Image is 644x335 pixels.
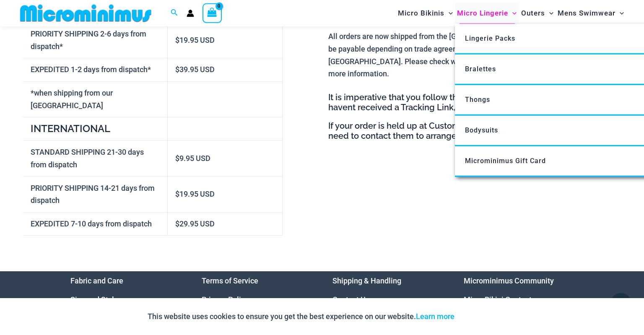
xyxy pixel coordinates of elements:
p: This website uses cookies to ensure you get the best experience on our website. [148,310,454,323]
a: Contact Us [332,295,369,304]
nav: Menu [70,271,181,328]
td: PRIORITY SHIPPING 14-21 days from dispatch [23,177,168,213]
span: Microminimus Gift Card [465,157,546,165]
span: Micro Lingerie [457,3,508,24]
span: Lingerie Packs [465,34,515,42]
img: MM SHOP LOGO FLAT [17,4,155,23]
td: $29.95 USD [168,213,283,236]
span: Menu Toggle [444,3,453,24]
span: Bodysuits [465,126,498,134]
nav: Menu [332,271,443,328]
a: Micro Bikini Contest [464,295,532,304]
a: Micro LingerieMenu ToggleMenu Toggle [455,3,519,24]
td: PRIORITY SHIPPING 2-6 days from dispatch* [23,22,168,58]
a: Terms of Service [202,276,258,285]
td: $19.95 USD [168,22,283,58]
a: View Shopping Cart, empty [203,3,222,23]
span: Micro Bikinis [398,3,444,24]
td: $39.95 USD [168,58,283,82]
nav: Menu [202,271,312,328]
span: Menu Toggle [545,3,553,24]
a: Account icon link [187,10,194,17]
td: *when shipping from our [GEOGRAPHIC_DATA] [23,82,168,118]
a: Micro BikinisMenu ToggleMenu Toggle [396,3,455,24]
td: STANDARD SHIPPING 21-30 days from dispatch [23,140,168,177]
a: Search icon link [171,8,178,18]
a: Fabric and Care [70,276,123,285]
nav: Site Navigation [395,1,627,25]
span: Outers [521,3,545,24]
a: Microminimus Community [464,276,554,285]
aside: Footer Widget 3 [332,271,443,328]
span: Menu Toggle [615,3,624,24]
a: Size and Style [70,295,118,304]
button: Accept [461,306,496,327]
strong: It is imperative that you follow the tracking status of your order. IF you havent received a Trac... [328,92,602,112]
span: Menu Toggle [508,3,517,24]
p: All orders are now shipped from the [GEOGRAPHIC_DATA]. Import duty and taxes may be payable depen... [328,30,621,80]
aside: Footer Widget 2 [202,271,312,328]
td: $9.95 USD [168,140,283,177]
span: Mens Swimwear [558,3,615,24]
td: EXPEDITED 7-10 days from dispatch [23,213,168,236]
td: EXPEDITED 1-2 days from dispatch* [23,58,168,82]
span: Bralettes [465,65,496,73]
a: Privacy Policy [202,295,249,304]
a: OutersMenu ToggleMenu Toggle [519,3,556,24]
aside: Footer Widget 4 [464,271,574,328]
a: Mens SwimwearMenu ToggleMenu Toggle [556,3,626,24]
a: Learn more [416,312,454,321]
nav: Menu [464,271,574,328]
aside: Footer Widget 1 [70,271,181,328]
span: Thongs [465,96,490,104]
a: Shipping & Handling [332,276,401,285]
strong: If your order is held up at Customs or with a local Postal Service you will need to contact them ... [328,121,620,141]
td: $19.95 USD [168,177,283,213]
strong: INTERNATIONAL [31,122,110,135]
